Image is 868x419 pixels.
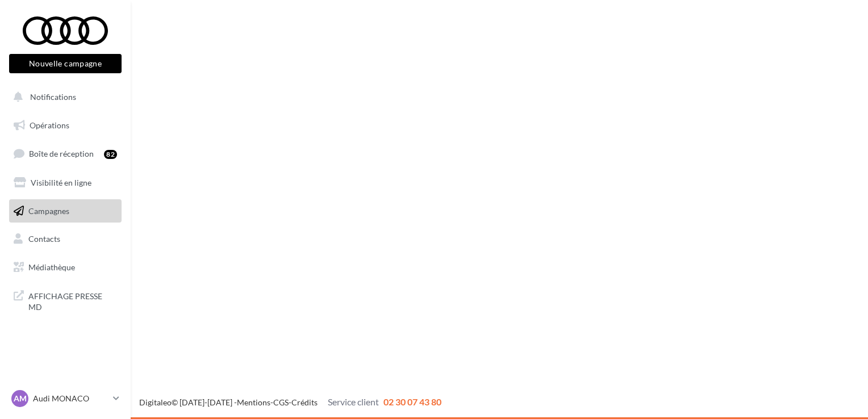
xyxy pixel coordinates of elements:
span: Contacts [28,234,60,244]
a: AM Audi MONACO [9,388,122,409]
a: Digitaleo [139,397,172,407]
button: Nouvelle campagne [9,54,122,73]
a: Contacts [7,227,124,251]
span: Médiathèque [28,262,75,272]
div: 82 [104,150,117,159]
a: Boîte de réception82 [7,141,124,166]
a: Médiathèque [7,255,124,279]
button: Notifications [7,85,119,109]
a: Opérations [7,114,124,137]
a: CGS [273,397,289,407]
a: Visibilité en ligne [7,171,124,195]
p: Audi MONACO [33,393,108,404]
span: Boîte de réception [29,149,94,158]
a: Crédits [291,397,318,407]
span: Visibilité en ligne [31,178,91,187]
span: Service client [328,396,379,407]
span: Campagnes [28,206,69,215]
span: AFFICHAGE PRESSE MD [28,288,117,313]
span: 02 30 07 43 80 [383,396,441,407]
a: Campagnes [7,199,124,223]
a: AFFICHAGE PRESSE MD [7,284,124,317]
span: © [DATE]-[DATE] - - - [139,397,441,407]
span: Notifications [30,92,76,102]
span: AM [14,393,27,404]
span: Opérations [30,120,69,130]
a: Mentions [237,397,270,407]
